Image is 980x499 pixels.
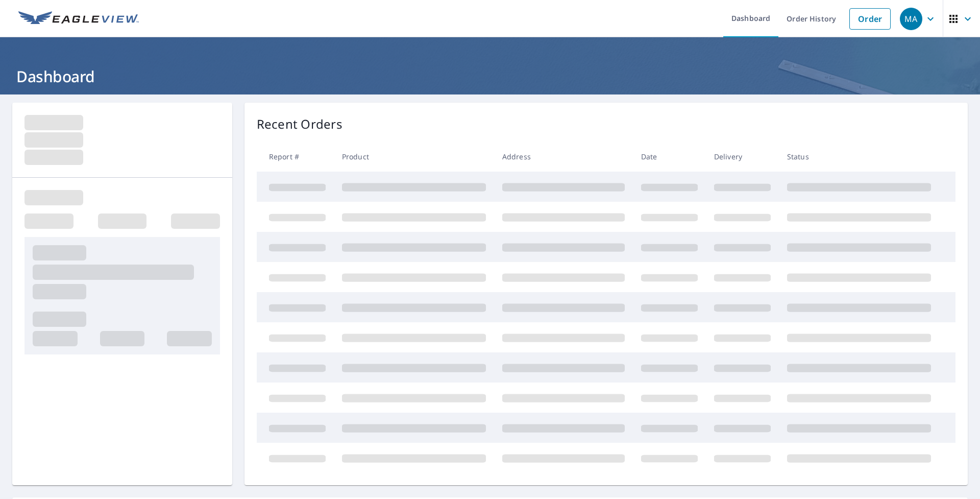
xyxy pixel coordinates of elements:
th: Status [779,141,939,172]
th: Report # [257,141,334,172]
div: MA [900,8,922,30]
a: Order [849,8,891,30]
th: Date [633,141,706,172]
p: Recent Orders [257,115,342,133]
img: EV Logo [18,11,139,27]
h1: Dashboard [12,66,968,87]
th: Product [334,141,494,172]
th: Delivery [706,141,779,172]
th: Address [494,141,633,172]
